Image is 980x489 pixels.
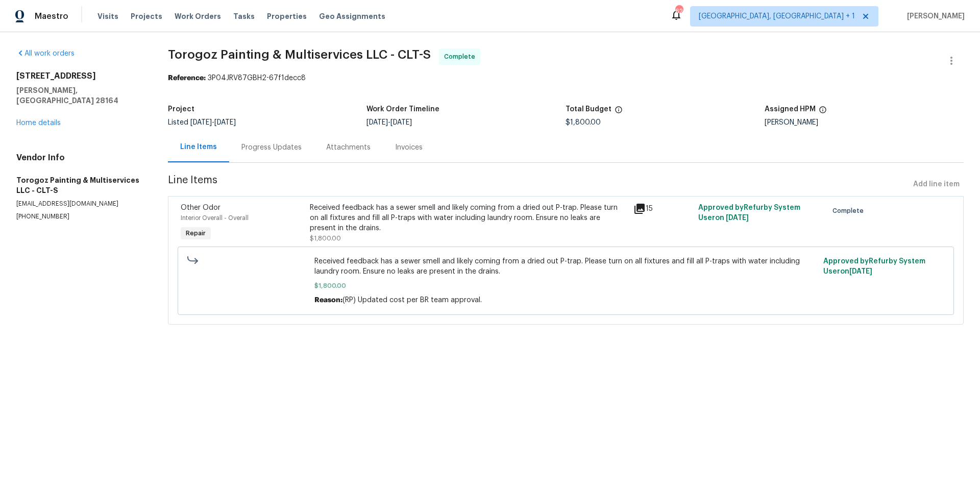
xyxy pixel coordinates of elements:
[168,175,909,194] span: Line Items
[326,142,371,153] div: Attachments
[314,256,817,277] span: Received feedback has a sewer smell and likely coming from a dried out P-trap. Please turn on all...
[168,119,236,126] span: Listed
[566,106,611,113] h5: Total Budget
[314,281,817,291] span: $1,800.00
[832,206,868,216] span: Complete
[310,235,341,241] span: $1,800.00
[390,119,412,126] span: [DATE]
[765,106,816,113] h5: Assigned HPM
[16,200,143,208] p: [EMAIL_ADDRESS][DOMAIN_NAME]
[310,203,627,233] div: Received feedback has a sewer smell and likely coming from a dried out P-trap. Please turn on all...
[181,204,220,211] span: Other Odor
[214,119,236,126] span: [DATE]
[16,153,143,163] h4: Vendor Info
[168,75,206,82] b: Reference:
[699,11,855,21] span: [GEOGRAPHIC_DATA], [GEOGRAPHIC_DATA] + 1
[566,119,601,126] span: $1,800.00
[342,297,482,304] span: (RP) Updated cost per BR team approval.
[181,215,249,221] span: Interior Overall - Overall
[314,297,342,304] span: Reason:
[823,258,925,275] span: Approved by Refurby System User on
[903,11,965,21] span: [PERSON_NAME]
[675,6,682,16] div: 62
[698,204,800,222] span: Approved by Refurby System User on
[366,119,388,126] span: [DATE]
[190,119,236,126] span: -
[16,50,75,57] a: All work orders
[175,11,221,21] span: Work Orders
[131,11,162,21] span: Projects
[16,71,143,81] h2: [STREET_ADDRESS]
[16,175,143,195] h5: Torogoz Painting & Multiservices LLC - CLT-S
[726,214,749,222] span: [DATE]
[395,142,423,153] div: Invoices
[765,119,964,126] div: [PERSON_NAME]
[16,119,61,127] a: Home details
[633,203,692,215] div: 15
[366,119,412,126] span: -
[233,13,255,20] span: Tasks
[819,106,827,119] span: The hpm assigned to this work order.
[241,142,302,153] div: Progress Updates
[190,119,212,126] span: [DATE]
[35,11,68,21] span: Maestro
[444,52,479,62] span: Complete
[168,106,194,113] h5: Project
[97,11,118,21] span: Visits
[168,73,964,83] div: 3P04JRV87GBH2-67f1decc8
[366,106,439,113] h5: Work Order Timeline
[168,48,431,61] span: Torogoz Painting & Multiservices LLC - CLT-S
[16,212,143,221] p: [PHONE_NUMBER]
[849,268,872,275] span: [DATE]
[615,106,623,119] span: The total cost of line items that have been proposed by Opendoor. This sum includes line items th...
[16,85,143,106] h5: [PERSON_NAME], [GEOGRAPHIC_DATA] 28164
[182,228,210,238] span: Repair
[180,142,217,152] div: Line Items
[319,11,385,21] span: Geo Assignments
[267,11,307,21] span: Properties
